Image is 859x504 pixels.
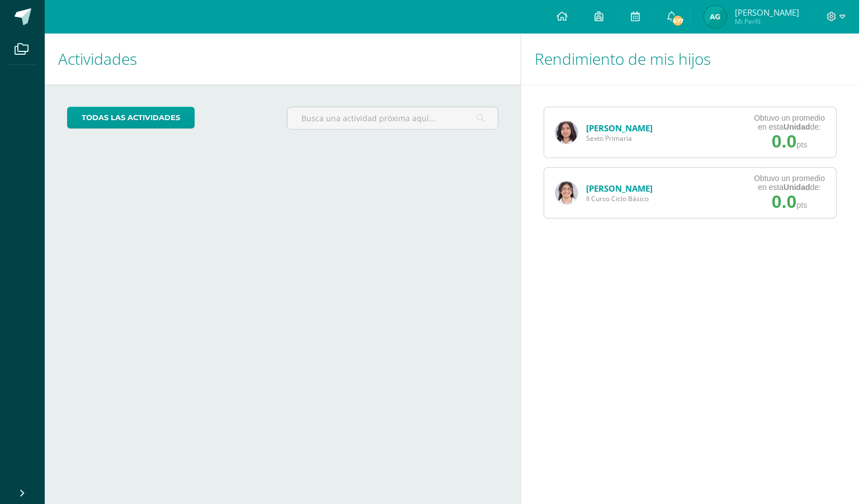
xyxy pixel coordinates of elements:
img: c11d42e410010543b8f7588cb98b0966.png [704,6,726,28]
strong: Unidad [784,183,810,192]
span: [PERSON_NAME] [735,7,799,18]
span: 0.0 [772,131,796,151]
span: Sexto Primaria [586,134,653,143]
span: Mi Perfil [735,17,799,26]
img: 63e09af51d1128de3f51d2cb11a148df.png [555,121,578,144]
a: [PERSON_NAME] [586,183,653,194]
span: pts [796,140,807,149]
span: 0.0 [772,192,796,212]
span: II Curso Ciclo Básico [586,194,653,203]
a: todas las Actividades [67,107,195,129]
a: [PERSON_NAME] [586,122,653,134]
h1: Actividades [58,34,507,84]
div: Obtuvo un promedio en esta de: [754,113,825,131]
strong: Unidad [784,122,810,131]
input: Busca una actividad próxima aquí... [287,107,497,129]
span: 477 [672,15,684,27]
h1: Rendimiento de mis hijos [535,34,846,84]
span: pts [796,201,807,210]
img: 30ca8a304140a11f4c1acb88793d75f6.png [555,182,578,204]
div: Obtuvo un promedio en esta de: [754,174,825,192]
